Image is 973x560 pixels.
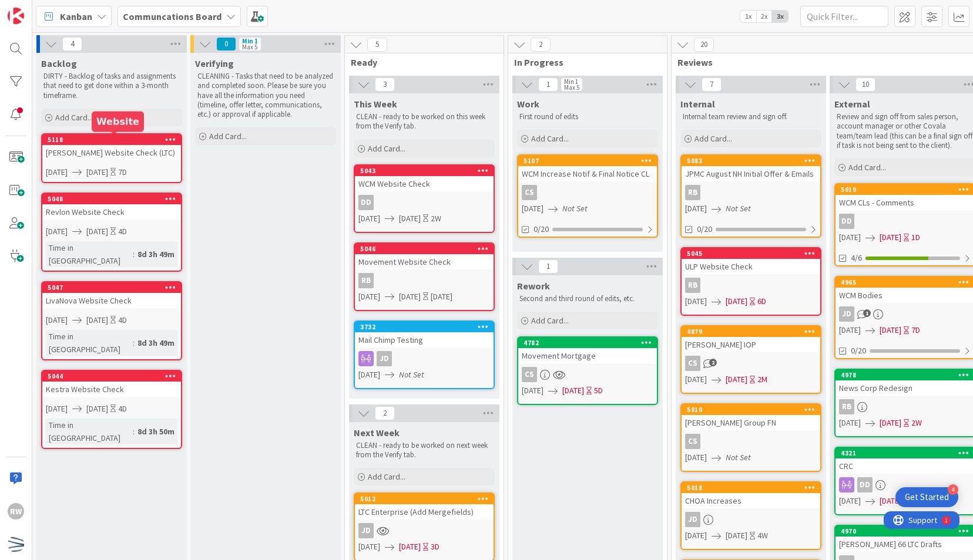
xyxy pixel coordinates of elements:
[242,44,257,50] div: Max 5
[360,245,494,253] div: 5046
[355,166,494,191] div: 5043WCM Website Check
[685,278,700,293] div: RB
[839,306,854,322] div: JD
[682,483,820,493] div: 5018
[354,242,495,311] a: 5046Movement Website CheckRB[DATE][DATE][DATE]
[905,491,949,503] div: Get Started
[375,406,395,420] span: 2
[209,131,247,141] span: Add Card...
[355,322,494,348] div: 3732Mail Chimp Testing
[518,348,657,363] div: Movement Mortgage
[740,11,756,22] span: 1x
[680,154,821,238] a: 5083JPMC August NH Initial Offer & EmailsRB[DATE]Not Set0/20
[355,351,494,366] div: JD
[880,231,901,244] span: [DATE]
[354,427,400,438] span: Next Week
[42,134,181,160] div: 5118[PERSON_NAME] Website Check (LTC)
[855,77,875,92] span: 10
[42,282,181,308] div: 5047LivaNova Website Check
[680,481,821,550] a: 5018CHOA IncreasesJD[DATE][DATE]4W
[680,247,821,316] a: 5045ULP Website CheckRB[DATE][DATE]6D
[42,293,181,308] div: LivaNova Website Check
[431,291,452,303] div: [DATE]
[757,295,766,308] div: 6D
[133,336,135,349] span: :
[682,356,820,371] div: CS
[682,259,820,274] div: ULP Website Check
[86,225,108,238] span: [DATE]
[682,185,820,200] div: RB
[518,338,657,348] div: 4782
[522,367,537,382] div: CS
[355,494,494,504] div: 5012
[519,112,656,122] p: First round of edits
[517,280,550,292] span: Rework
[564,85,579,90] div: Max 5
[135,248,177,261] div: 8d 3h 49m
[62,37,82,51] span: 4
[518,156,657,166] div: 5107
[562,384,584,397] span: [DATE]
[431,541,439,553] div: 3D
[857,477,873,492] div: DD
[123,11,222,22] b: Communcations Board
[355,176,494,191] div: WCM Website Check
[368,143,405,154] span: Add Card...
[367,38,387,52] span: 5
[86,403,108,415] span: [DATE]
[880,324,901,336] span: [DATE]
[60,9,92,23] span: Kanban
[757,373,767,386] div: 2M
[518,338,657,363] div: 4782Movement Mortgage
[726,203,751,214] i: Not Set
[46,330,133,356] div: Time in [GEOGRAPHIC_DATA]
[531,315,569,326] span: Add Card...
[46,403,68,415] span: [DATE]
[86,166,108,178] span: [DATE]
[839,214,854,229] div: DD
[42,282,181,293] div: 5047
[42,194,181,220] div: 5048Revlon Website Check
[48,372,181,380] div: 5044
[682,337,820,352] div: [PERSON_NAME] IOP
[8,536,24,552] img: avatar
[851,345,866,357] span: 0/20
[594,384,603,397] div: 5D
[135,425,177,438] div: 8d 3h 50m
[355,254,494,269] div: Movement Website Check
[948,484,958,495] div: 4
[697,223,712,235] span: 0/20
[517,154,658,238] a: 5107WCM Increase Notif & Final Notice CLCS[DATE]Not Set0/20
[48,195,181,203] div: 5048
[41,193,182,272] a: 5048Revlon Website Check[DATE][DATE]4DTime in [GEOGRAPHIC_DATA]:8d 3h 49m
[42,371,181,382] div: 5044
[519,294,656,303] p: Second and third round of edits, etc.
[694,38,714,52] span: 20
[682,278,820,293] div: RB
[682,493,820,508] div: CHOA Increases
[399,212,421,225] span: [DATE]
[48,136,181,144] div: 5118
[42,382,181,397] div: Kestra Website Check
[377,351,392,366] div: JD
[358,541,380,553] span: [DATE]
[46,419,133,444] div: Time in [GEOGRAPHIC_DATA]
[354,98,397,110] span: This Week
[531,38,551,52] span: 2
[358,369,380,381] span: [DATE]
[839,495,861,507] span: [DATE]
[42,194,181,204] div: 5048
[538,77,558,92] span: 1
[360,495,494,503] div: 5012
[682,326,820,337] div: 4879
[355,273,494,288] div: RB
[682,512,820,527] div: JD
[685,203,707,215] span: [DATE]
[726,373,747,386] span: [DATE]
[839,399,854,414] div: RB
[757,529,768,542] div: 4W
[41,133,182,183] a: 5118[PERSON_NAME] Website Check (LTC)[DATE][DATE]7D
[242,38,258,44] div: Min 1
[685,373,707,386] span: [DATE]
[687,157,820,165] div: 5083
